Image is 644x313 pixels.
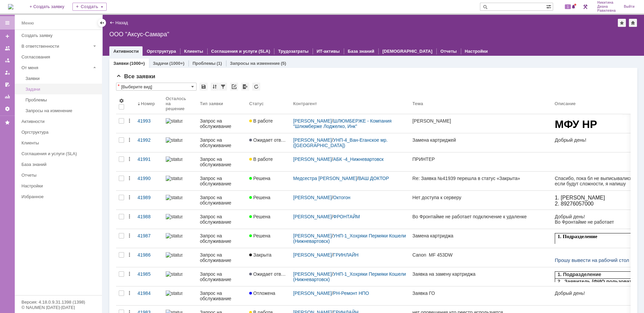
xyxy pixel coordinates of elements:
div: Скопировать ссылку на список [230,83,238,91]
a: Решена [247,210,290,229]
div: Активности [21,119,98,124]
a: ГРИНЛАЙН [333,252,359,258]
a: Заявки в моей ответственности [2,55,13,66]
span: 5. Модель оборудования и уникальном идентификационном номере ООО «Аксус» [3,46,102,58]
span: 2. Заявитель [3,25,33,31]
div: Замена картриджей [413,137,549,143]
a: Задачи [23,84,101,94]
a: База знаний [19,159,101,170]
a: Соглашения и услуги (SLA) [211,49,270,54]
span: Все заявки [116,73,155,80]
span: . [66,257,67,263]
a: Запрос на обслуживание [197,133,247,152]
a: В работе [247,152,290,171]
a: 41987 [135,229,163,248]
a: [PERSON_NAME] [293,290,332,296]
span: 2. Заявитель [3,18,33,24]
span: . [45,251,46,257]
a: Создать заявку [19,30,101,41]
a: [PERSON_NAME] [293,195,332,200]
a: Перейти в интерфейс администратора [581,3,589,11]
img: statusbar-100 (1).png [166,252,182,258]
div: Отчеты [21,173,98,178]
span: ru [41,59,45,64]
th: Контрагент [290,93,410,114]
a: statusbar-100 (1).png [163,229,197,248]
div: Контрагент [293,101,317,106]
div: Описание [555,101,576,106]
a: Решена [247,229,290,248]
a: Настройки [19,181,101,191]
div: 41990 [138,176,160,181]
span: 1.3. Контактный телефон [0,33,28,50]
span: Отложена [249,290,275,296]
img: logo [8,4,13,9]
div: Запрос на обслуживание [200,271,244,282]
td: Вот эта компания занимается нами, я не знаю какая это подпись [60,117,101,152]
div: Запрос на обслуживание [200,176,244,186]
a: statusbar-100 (1).png [163,133,197,152]
th: Статус [247,93,290,114]
span: Равилевна [597,9,616,13]
a: [DEMOGRAPHIC_DATA] [382,49,432,54]
span: 3. Контактный телефон заявителя [3,32,84,38]
div: Тема [413,101,424,106]
a: Отчеты [19,170,101,180]
span: ru [41,64,45,70]
a: [PERSON_NAME] [293,156,332,162]
a: info@brumex.ru [10,64,46,70]
a: ПРИНТЕР [410,152,552,171]
a: Соглашения и услуги (SLA) [19,148,101,159]
a: 41985 [135,267,163,286]
div: Запросы на изменение [25,108,98,113]
a: Запрос на обслуживание [197,152,247,171]
a: Заявки [23,73,101,84]
a: Проблемы [23,95,101,105]
div: 41992 [138,137,160,143]
a: Запросы на изменение [230,61,280,66]
a: Canon MF 453DW [410,248,552,267]
span: [PERSON_NAME] [34,23,76,29]
a: 41989 [135,191,163,210]
div: 41986 [138,252,160,258]
span: 4. Серийный или инвентарный № оборудования [3,36,115,42]
span: : [9,81,46,86]
img: statusbar-100 (1).png [166,137,182,143]
a: statusbar-100 (1).png [163,267,197,286]
a: Отчеты [2,91,13,102]
span: Решена [249,195,270,200]
span: №0000146 [34,94,57,100]
span: 5. Модель оборудования и уникальном идентификационном номере ООО «Аксус» [3,43,102,55]
a: Замена картриджей [410,133,552,152]
a: Замена картриджа [410,229,552,248]
a: statusbar-100 (1).png [163,248,197,267]
div: ПРИНТЕР [413,156,549,162]
div: (1000+) [129,61,145,66]
span: (адрес, № комнаты) [60,59,100,64]
a: [PERSON_NAME] [293,118,332,124]
a: 41990 [135,172,163,190]
div: Добавить в избранное [618,19,626,27]
a: [EMAIL_ADDRESS][DOMAIN_NAME] [12,264,80,268]
div: Re: Заявка №41939 перешла в статус «Закрыта» [413,176,549,181]
span: [DOMAIN_NAME] [10,64,49,70]
span: При ответе добавьте комментарий выше [20,73,97,77]
a: Заявки на командах [2,43,13,54]
div: Замена картриджа [413,233,549,238]
a: Настройки [2,103,13,114]
div: 41987 [138,233,160,238]
span: [DOMAIN_NAME] [10,70,49,75]
a: Активности [19,116,101,127]
span: 7. Описание проблемы [3,66,56,72]
a: [DOMAIN_NAME] [11,86,50,91]
a: Настройки [465,49,488,54]
div: Тип заявки [200,101,223,106]
span: 1. Подразделение [3,0,43,6]
div: Согласования [21,54,98,59]
span: Ожидает ответа контрагента [249,137,316,143]
span: Никитина [597,1,616,5]
div: Фильтрация... [219,83,227,91]
div: Задачи [25,87,98,92]
span: 6. Размещение аппарата [3,58,60,64]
